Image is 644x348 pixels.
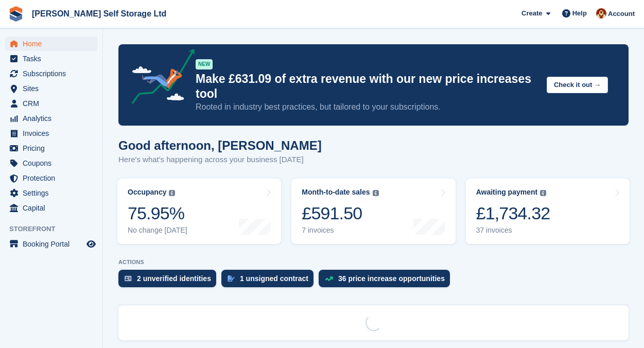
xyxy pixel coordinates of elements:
div: 75.95% [128,203,187,224]
span: Settings [23,186,84,200]
span: Invoices [23,126,84,141]
h1: Good afternoon, [PERSON_NAME] [118,138,322,152]
a: menu [5,156,97,170]
div: NEW [196,59,213,69]
span: Sites [23,81,84,96]
img: price-adjustments-announcement-icon-8257ccfd72463d97f412b2fc003d46551f7dbcb40ab6d574587a9cd5c0d94... [123,49,195,108]
span: Tasks [23,51,84,66]
div: £1,734.32 [476,203,550,224]
span: Analytics [23,111,84,126]
a: Month-to-date sales £591.50 7 invoices [291,179,455,244]
a: menu [5,201,97,215]
img: price_increase_opportunities-93ffe204e8149a01c8c9dc8f82e8f89637d9d84a8eef4429ea346261dce0b2c0.svg [325,276,333,281]
a: menu [5,37,97,51]
a: menu [5,81,97,96]
div: 37 invoices [476,226,550,235]
p: Rooted in industry best practices, but tailored to your subscriptions. [196,101,538,113]
a: menu [5,171,97,185]
a: Preview store [85,238,97,250]
span: Protection [23,171,84,185]
a: [PERSON_NAME] Self Storage Ltd [28,5,170,22]
a: menu [5,96,97,111]
p: ACTIONS [118,259,629,266]
span: Capital [23,201,84,215]
span: Pricing [23,141,84,155]
img: verify_identity-adf6edd0f0f0b5bbfe63781bf79b02c33cf7c696d77639b501bdc392416b5a36.svg [125,275,132,282]
div: 7 invoices [302,226,378,235]
img: Peter Wild [596,8,606,19]
a: menu [5,111,97,126]
p: Here's what's happening across your business [DATE] [118,154,322,166]
span: Create [521,8,542,19]
a: 36 price increase opportunities [319,270,455,292]
button: Check it out → [547,77,608,94]
img: icon-info-grey-7440780725fd019a000dd9b08b2336e03edf1995a4989e88bcd33f0948082b44.svg [373,190,379,196]
a: menu [5,186,97,200]
img: icon-info-grey-7440780725fd019a000dd9b08b2336e03edf1995a4989e88bcd33f0948082b44.svg [169,190,175,196]
div: 36 price increase opportunities [338,274,445,283]
span: Storefront [9,224,102,234]
div: Awaiting payment [476,188,538,197]
span: Subscriptions [23,66,84,81]
a: 2 unverified identities [118,270,221,292]
div: 2 unverified identities [137,274,211,283]
div: Occupancy [128,188,166,197]
a: Awaiting payment £1,734.32 37 invoices [466,179,630,244]
a: Occupancy 75.95% No change [DATE] [117,179,281,244]
span: Help [572,8,587,19]
a: menu [5,66,97,81]
span: Home [23,37,84,51]
div: £591.50 [302,203,378,224]
a: menu [5,126,97,141]
img: icon-info-grey-7440780725fd019a000dd9b08b2336e03edf1995a4989e88bcd33f0948082b44.svg [540,190,546,196]
span: CRM [23,96,84,111]
span: Coupons [23,156,84,170]
img: stora-icon-8386f47178a22dfd0bd8f6a31ec36ba5ce8667c1dd55bd0f319d3a0aa187defe.svg [8,6,24,22]
a: menu [5,51,97,66]
div: 1 unsigned contract [240,274,308,283]
a: menu [5,141,97,155]
div: No change [DATE] [128,226,187,235]
a: 1 unsigned contract [221,270,319,292]
span: Account [608,9,635,19]
a: menu [5,237,97,251]
div: Month-to-date sales [302,188,370,197]
span: Booking Portal [23,237,84,251]
p: Make £631.09 of extra revenue with our new price increases tool [196,72,538,101]
img: contract_signature_icon-13c848040528278c33f63329250d36e43548de30e8caae1d1a13099fd9432cc5.svg [228,275,235,282]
